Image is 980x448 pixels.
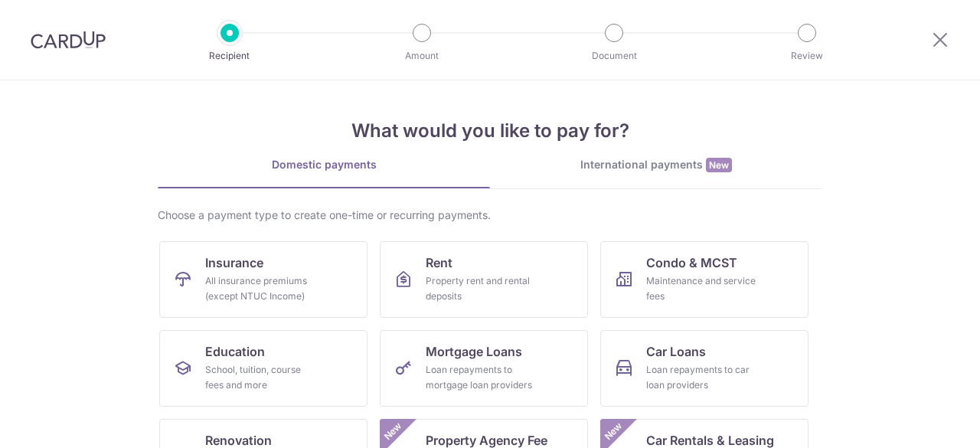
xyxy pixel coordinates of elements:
div: Choose a payment type to create one-time or recurring payments. [158,208,822,223]
p: Recipient [173,48,286,64]
span: Education [205,342,265,361]
a: Condo & MCSTMaintenance and service fees [600,241,808,318]
a: RentProperty rent and rental deposits [380,241,588,318]
div: International payments [490,157,822,173]
span: New [381,419,406,444]
a: InsuranceAll insurance premiums (except NTUC Income) [159,241,367,318]
div: All insurance premiums (except NTUC Income) [205,273,315,304]
img: CardUp [31,31,106,49]
p: Amount [365,48,479,64]
span: New [601,419,626,444]
h4: What would you like to pay for? [158,117,822,145]
p: Document [557,48,671,64]
div: Loan repayments to mortgage loan providers [426,362,536,393]
span: Insurance [205,253,263,272]
a: Mortgage LoansLoan repayments to mortgage loan providers [380,330,588,407]
a: EducationSchool, tuition, course fees and more [159,330,367,407]
a: Car LoansLoan repayments to car loan providers [600,330,808,407]
span: Rent [426,253,452,272]
div: Domestic payments [158,157,490,172]
div: Loan repayments to car loan providers [646,362,756,393]
span: Mortgage Loans [426,342,522,361]
span: New [706,158,732,172]
span: Car Loans [646,342,706,361]
p: Review [750,48,864,64]
div: Maintenance and service fees [646,273,756,304]
div: School, tuition, course fees and more [205,362,315,393]
span: Condo & MCST [646,253,737,272]
div: Property rent and rental deposits [426,273,536,304]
